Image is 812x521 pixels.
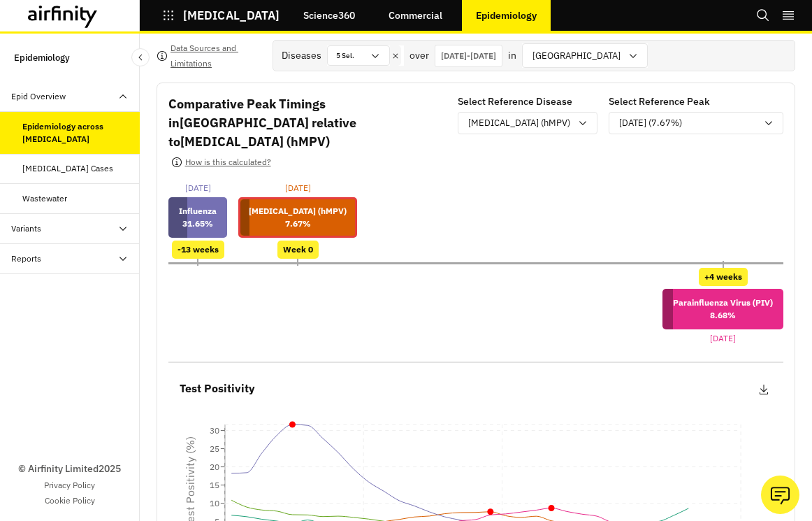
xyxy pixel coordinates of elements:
p: [DATE] (7.67%) [619,116,682,130]
p: Influenza [179,205,217,217]
p: [DATE] [710,332,736,345]
div: Diseases [282,48,321,63]
tspan: 20 [210,462,219,472]
p: over [409,48,429,63]
div: Epid Overview [11,90,66,103]
p: [DATE] [285,182,311,194]
p: [MEDICAL_DATA] (hMPV) [249,205,347,217]
p: [MEDICAL_DATA] [183,9,280,22]
p: How is this calculated? [185,155,271,170]
p: 7.67 % [249,217,347,230]
p: Select Reference Peak [609,94,710,109]
div: [MEDICAL_DATA] Cases [22,162,113,175]
div: Reports [11,252,41,265]
p: © Airfinity Limited 2025 [18,462,121,476]
p: 8.68 % [673,309,773,322]
button: [MEDICAL_DATA] [162,3,280,27]
tspan: 10 [210,498,219,508]
p: [MEDICAL_DATA] (hMPV) [468,116,570,130]
div: -13 weeks [172,241,224,259]
button: Data Sources and Limitations [157,45,261,67]
p: in [508,48,516,63]
a: Cookie Policy [45,494,95,507]
button: How is this calculated? [168,151,273,173]
p: Comparative Peak Timings in [GEOGRAPHIC_DATA] relative to [MEDICAL_DATA] (hMPV) [168,94,452,151]
div: Wastewater [22,192,67,205]
div: +4 weeks [699,268,748,286]
button: Search [756,3,770,27]
div: 5 Sel. [328,46,370,65]
p: Test Positivity [180,380,255,398]
p: 31.65 % [179,217,217,230]
div: Week 0 [277,241,319,259]
p: Epidemiology [14,45,70,71]
tspan: 15 [210,480,219,490]
p: Parainfluenza Virus (PIV) [673,297,773,309]
div: Variants [11,222,41,235]
p: Data Sources and Limitations [171,41,261,71]
button: Ask our analysts [761,476,799,514]
div: Epidemiology across [MEDICAL_DATA] [22,120,129,145]
a: Privacy Policy [44,479,95,492]
tspan: 25 [210,443,219,454]
p: Select Reference Disease [458,94,572,109]
p: Epidemiology [476,10,537,21]
tspan: 30 [210,425,219,436]
button: Close Sidebar [131,48,150,66]
p: [DATE] [185,182,211,194]
p: [DATE] - [DATE] [441,50,496,62]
